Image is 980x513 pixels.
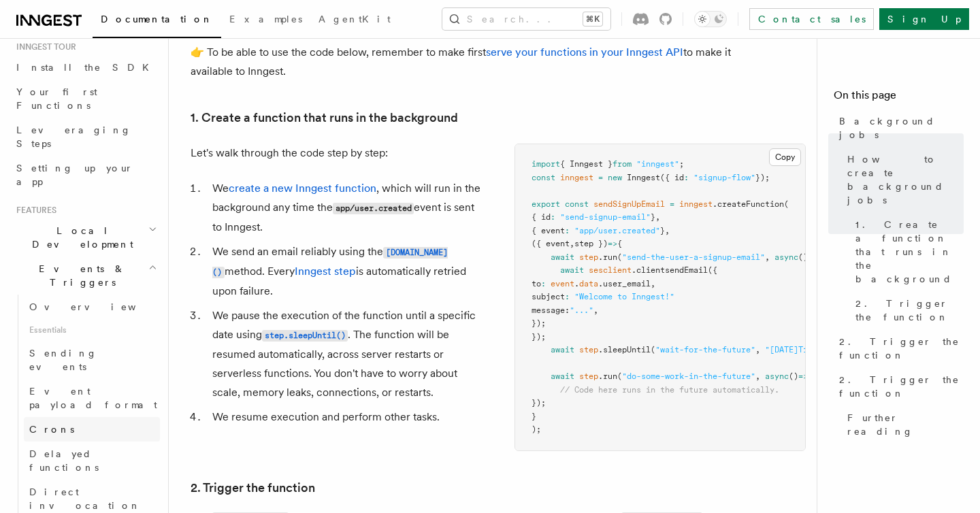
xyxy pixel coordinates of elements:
[551,279,574,288] span: event
[834,329,964,367] a: 2. Trigger the function
[839,114,964,142] span: Background jobs
[191,144,482,163] p: Let's walk through the code step by step:
[191,478,315,497] a: 2. Trigger the function
[651,345,655,354] span: (
[755,173,770,182] span: });
[749,8,874,30] a: Contact sales
[784,199,789,209] span: (
[24,295,160,319] a: Overview
[24,341,160,379] a: Sending events
[798,252,808,262] span: ()
[191,43,735,81] p: 👉 To be able to use the code below, remember to make first to make it available to Inngest.
[11,55,160,80] a: Install the SDK
[660,226,665,235] span: }
[617,239,622,248] span: {
[93,4,221,38] a: Documentation
[855,218,964,286] span: 1. Create a function that runs in the background
[29,448,99,473] span: Delayed functions
[212,245,448,278] a: [DOMAIN_NAME]()
[574,279,579,288] span: .
[755,371,760,381] span: ,
[16,163,133,187] span: Setting up your app
[713,199,784,209] span: .createFunction
[565,199,589,209] span: const
[560,173,593,182] span: inngest
[855,297,964,324] span: 2. Trigger the function
[665,226,670,235] span: ,
[598,173,603,182] span: =
[229,14,302,24] span: Examples
[655,212,660,222] span: ,
[834,109,964,147] a: Background jobs
[693,173,755,182] span: "signup-flow"
[608,239,617,248] span: =>
[560,212,651,222] span: "send-signup-email"
[29,486,141,511] span: Direct invocation
[442,8,610,30] button: Search...⌘K
[16,125,131,149] span: Leveraging Steps
[208,242,482,301] li: We send an email reliably using the method. Every is automatically retried upon failure.
[262,328,348,341] a: step.sleepUntil()
[670,199,674,209] span: =
[622,252,765,262] span: "send-the-user-a-signup-email"
[660,173,684,182] span: ({ id
[11,80,160,118] a: Your first Functions
[11,262,148,289] span: Events & Triggers
[318,14,391,24] span: AgentKit
[579,345,598,354] span: step
[583,12,602,26] kbd: ⌘K
[532,159,560,169] span: import
[191,108,458,127] a: 1. Create a function that runs in the background
[101,14,213,24] span: Documentation
[212,247,448,278] code: [DOMAIN_NAME]()
[565,292,570,301] span: :
[560,385,779,395] span: // Code here runs in the future automatically.
[834,87,964,109] h4: On this page
[834,367,964,406] a: 2. Trigger the function
[570,305,593,315] span: "..."
[262,330,348,342] code: step.sleepUntil()
[551,212,555,222] span: :
[532,412,536,421] span: }
[11,224,148,251] span: Local Development
[29,348,97,372] span: Sending events
[532,226,565,235] span: { event
[570,239,574,248] span: ,
[541,279,546,288] span: :
[24,319,160,341] span: Essentials
[565,226,570,235] span: :
[310,4,399,37] a: AgentKit
[11,156,160,194] a: Setting up your app
[679,159,684,169] span: ;
[847,152,964,207] span: How to create background jobs
[532,199,560,209] span: export
[593,305,598,315] span: ,
[839,335,964,362] span: 2. Trigger the function
[532,305,570,315] span: message:
[11,205,56,216] span: Features
[651,212,655,222] span: }
[598,345,651,354] span: .sleepUntil
[486,46,683,59] a: serve your functions in your Inngest API
[632,265,708,275] span: .clientsendEmail
[295,265,356,278] a: Inngest step
[842,406,964,444] a: Further reading
[617,252,622,262] span: (
[708,265,717,275] span: ({
[574,239,608,248] span: step })
[879,8,969,30] a: Sign Up
[229,182,376,195] a: create a new Inngest function
[24,442,160,480] a: Delayed functions
[850,291,964,329] a: 2. Trigger the function
[208,408,482,427] li: We resume execution and perform other tasks.
[551,345,574,354] span: await
[551,371,574,381] span: await
[532,173,555,182] span: const
[839,373,964,400] span: 2. Trigger the function
[765,371,789,381] span: async
[16,86,97,111] span: Your first Functions
[532,318,546,328] span: });
[617,371,622,381] span: (
[679,199,713,209] span: inngest
[29,301,169,312] span: Overview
